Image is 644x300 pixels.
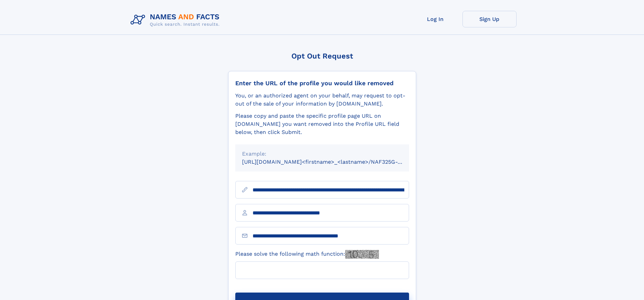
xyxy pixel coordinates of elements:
div: You, or an authorized agent on your behalf, may request to opt-out of the sale of your informatio... [235,92,409,108]
div: Please copy and paste the specific profile page URL on [DOMAIN_NAME] you want removed into the Pr... [235,112,409,136]
div: Example: [242,150,402,158]
img: Logo Names and Facts [128,11,225,29]
a: Log In [408,11,462,27]
label: Please solve the following math function: [235,250,379,259]
div: Enter the URL of the profile you would like removed [235,79,409,87]
small: [URL][DOMAIN_NAME]<firstname>_<lastname>/NAF325G-xxxxxxxx [242,159,422,165]
div: Opt Out Request [228,52,416,60]
a: Sign Up [462,11,517,27]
